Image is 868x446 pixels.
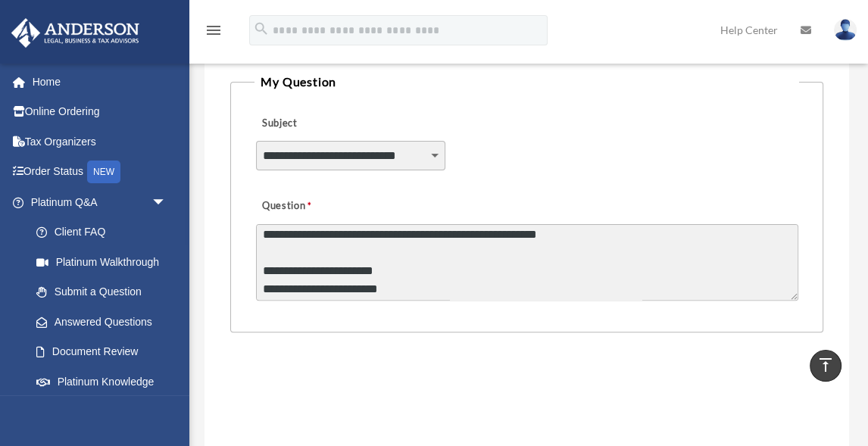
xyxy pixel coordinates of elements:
a: Answered Questions [21,307,189,337]
div: NEW [87,161,120,183]
a: Platinum Knowledge Room [21,366,189,415]
label: Subject [256,113,400,134]
i: vertical_align_top [816,356,835,374]
a: menu [205,27,223,39]
a: Platinum Q&Aarrow_drop_down [11,187,189,217]
img: Anderson Advisors Platinum Portal [7,18,144,48]
a: Home [11,67,189,97]
a: Order StatusNEW [11,157,189,188]
a: Platinum Walkthrough [21,247,189,277]
i: menu [205,21,223,39]
a: Submit a Question [21,277,182,307]
i: search [253,20,270,37]
iframe: reCAPTCHA [235,379,465,438]
a: vertical_align_top [810,350,841,382]
label: Question [256,195,373,217]
a: Document Review [21,337,189,367]
span: arrow_drop_down [151,187,182,218]
legend: My Question [254,71,798,92]
a: Online Ordering [11,97,189,127]
img: User Pic [834,19,857,41]
a: Tax Organizers [11,126,189,157]
a: Client FAQ [21,217,189,248]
